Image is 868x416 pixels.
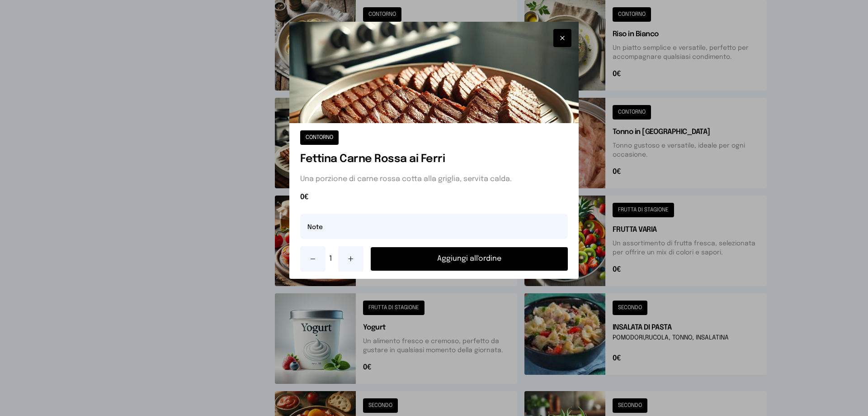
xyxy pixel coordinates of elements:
p: Una porzione di carne rossa cotta alla griglia, servita calda. [300,174,568,185]
button: CONTORNO [300,130,339,145]
span: 0€ [300,192,568,203]
h1: Fettina Carne Rossa ai Ferri [300,152,568,167]
img: Fettina Carne Rossa ai Ferri [289,22,579,123]
button: Aggiungi all'ordine [371,247,568,271]
span: 1 [329,253,335,264]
